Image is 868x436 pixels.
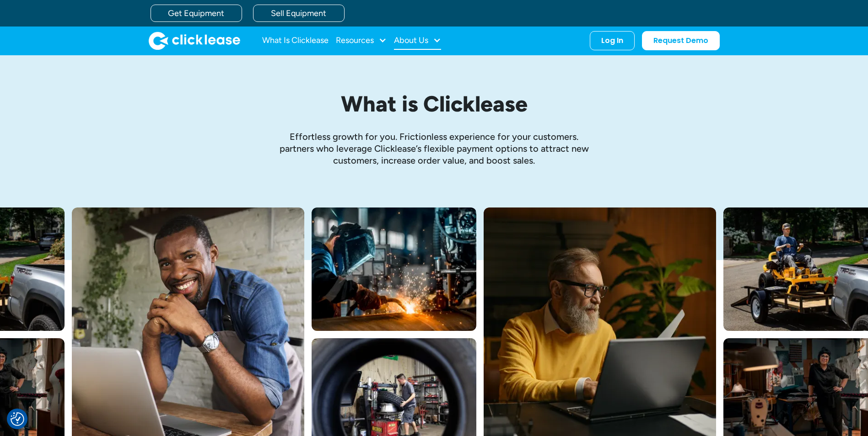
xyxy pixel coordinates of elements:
div: Resources [336,32,387,50]
a: Request Demo [642,31,720,50]
a: Sell Equipment [253,5,345,22]
img: Revisit consent button [11,412,24,426]
p: Effortless growth ﻿for you. Frictionless experience for your customers. partners who leverage Cli... [274,131,594,166]
img: A welder in a large mask working on a large pipe [312,207,476,331]
a: home [149,32,240,50]
img: Clicklease logo [149,32,240,50]
a: Get Equipment [151,5,242,22]
div: About Us [394,32,441,50]
button: Consent Preferences [11,412,24,426]
div: Log In [601,36,623,45]
a: What Is Clicklease [262,32,329,50]
h1: What is Clicklease [219,92,649,116]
